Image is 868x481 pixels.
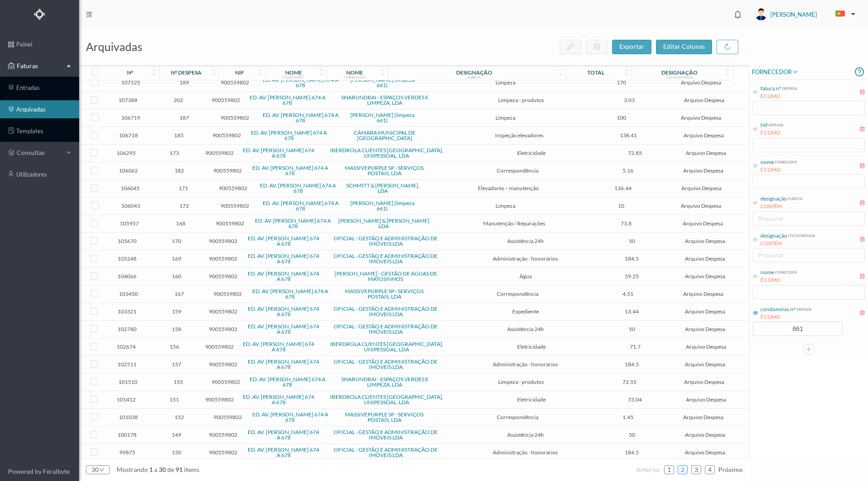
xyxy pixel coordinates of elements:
[154,466,157,473] span: a
[655,114,747,121] span: Arquivo Despesa
[341,376,429,388] a: SHARUNDRAI - ESPAÇOS VERDES E LIMPEZA, LDA
[605,431,659,438] span: 50
[444,97,598,103] span: Limpeza - produtos
[605,308,659,315] span: 13.44
[235,69,244,76] div: nif
[251,129,327,141] a: ED. AV. [PERSON_NAME] 674 A 678
[252,164,328,177] a: ED. AV. [PERSON_NAME] 674 A 678
[663,273,747,280] span: Arquivo Despesa
[248,358,319,370] a: ED. AV. [PERSON_NAME] 674 A 678
[155,132,203,139] span: 185
[660,132,747,139] span: Arquivo Despesa
[350,112,415,124] a: [PERSON_NAME] (limpeza 661)
[213,185,253,191] span: 900559802
[153,431,200,438] span: 149
[663,255,747,262] span: Arquivo Despesa
[283,75,304,79] div: condomínio
[781,84,797,91] div: entrada
[760,84,781,93] div: fatura nº
[108,185,153,191] span: 106045
[207,378,245,385] span: 900559802
[661,69,698,76] div: designação
[153,326,200,332] span: 158
[665,463,674,476] a: 1
[334,429,438,441] a: OFICIAL - GESTÃO E ADMINISTRAÇÃO DE IMÓVEIS LDA
[334,323,438,335] a: OFICIAL - GESTÃO E ADMINISTRAÇÃO DE IMÓVEIS LDA
[760,232,787,240] div: designação
[456,69,492,76] div: designação
[660,167,747,174] span: Arquivo Despesa
[155,414,204,420] span: 152
[155,290,204,297] span: 167
[108,114,154,121] span: 106719
[692,463,701,476] a: 3
[250,376,325,388] a: ED. AV. [PERSON_NAME] 674 A 678
[659,220,747,227] span: Arquivo Despesa
[167,466,174,473] span: de
[243,341,314,353] a: ED. AV. [PERSON_NAME] 674 A 678
[350,76,415,89] a: [PERSON_NAME] (limpeza 661)
[205,238,241,244] span: 900559802
[117,466,148,473] span: mostrando
[467,75,481,79] div: rubrica
[158,79,210,86] span: 189
[605,326,659,332] span: 50
[450,238,601,244] span: Assistência 24h
[86,40,142,53] span: arquivadas
[663,449,747,456] span: Arquivo Despesa
[732,9,744,20] i: icon: bell
[423,79,588,86] span: Limpeza
[594,185,651,191] span: 136.44
[108,79,154,86] span: 107525
[760,240,815,248] div: CONTÉM
[609,396,660,403] span: 73.04
[248,235,319,247] a: ED. AV. [PERSON_NAME] 674 A 678
[435,220,594,227] span: Manutenção / Reparações
[106,361,148,368] span: 102511
[202,396,237,403] span: 900559802
[334,252,438,265] a: OFICIAL - GESTÃO E ADMINISTRAÇÃO DE IMÓVEIS LDA
[184,466,199,473] span: items
[664,465,674,474] li: 1
[205,255,241,262] span: 900559802
[605,255,659,262] span: 184.5
[330,393,443,406] a: IBERDROLA CLIENTES [GEOGRAPHIC_DATA], UNIPESSOAL, LDA
[592,202,651,209] span: 10
[450,431,601,438] span: Assistência 24h
[205,361,241,368] span: 900559802
[678,463,687,476] a: 2
[705,463,714,476] a: 4
[154,378,203,385] span: 155
[661,97,747,103] span: Arquivo Despesa
[450,449,601,456] span: Administração - honorários
[106,255,148,262] span: 105248
[666,75,693,79] div: status entrada
[718,462,743,477] li: Página Seguinte
[344,75,365,79] div: fornecedor
[760,203,802,210] div: CONTÉM
[157,185,209,191] span: 171
[656,185,747,191] span: Arquivo Despesa
[440,290,596,297] span: Correspondência
[760,195,787,203] div: designação
[350,200,415,212] a: [PERSON_NAME] (limpeza 661)
[285,69,302,76] div: nome
[605,273,659,280] span: 59.25
[760,158,774,166] div: nome
[248,270,319,282] a: ED. AV. [PERSON_NAME] 674 A 678
[106,149,146,156] span: 106295
[442,132,597,139] span: Inspeção elevadores
[205,273,241,280] span: 900559802
[153,361,200,368] span: 157
[248,323,319,335] a: ED. AV. [PERSON_NAME] 674 A 678
[156,220,206,227] span: 168
[450,326,601,332] span: Assistência 24h
[155,167,204,174] span: 182
[598,220,654,227] span: 73.8
[665,396,747,403] span: Arquivo Despesa
[202,149,237,156] span: 900559802
[774,268,797,275] div: fornecedor
[760,313,811,321] div: É COMO
[605,449,659,456] span: 184.5
[605,361,659,368] span: 184.5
